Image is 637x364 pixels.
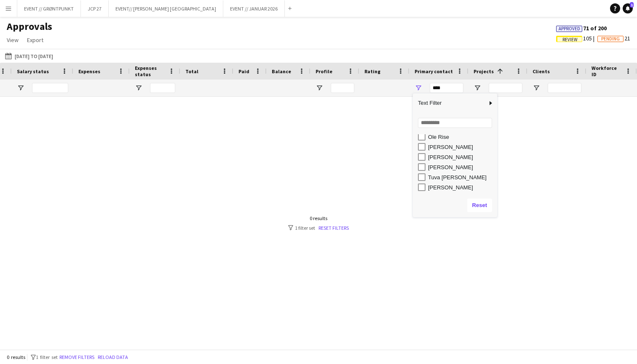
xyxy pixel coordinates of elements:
[415,84,422,92] button: Open Filter Menu
[415,68,453,74] span: Primary contact
[24,35,47,45] a: Export
[17,84,24,92] button: Open Filter Menu
[428,154,495,160] div: [PERSON_NAME]
[601,36,620,42] span: Pending
[559,26,580,32] span: Approved
[7,36,19,44] span: View
[150,83,175,93] input: Expenses status Filter Input
[418,118,492,128] input: Search filter values
[474,84,481,92] button: Open Filter Menu
[272,68,291,74] span: Balance
[78,68,100,74] span: Expenses
[428,144,495,150] div: [PERSON_NAME]
[562,37,578,43] span: Review
[428,174,495,181] div: Tuva [PERSON_NAME]
[27,36,43,44] span: Export
[316,68,332,74] span: Profile
[32,83,68,93] input: Salary status Filter Input
[591,65,622,77] span: Workforce ID
[331,83,354,93] input: Profile Filter Input
[3,51,55,61] button: [DATE] to [DATE]
[109,0,223,17] button: EVENT// [PERSON_NAME] [GEOGRAPHIC_DATA]
[413,93,497,217] div: Column Filter
[81,0,109,17] button: JCP 27
[413,96,487,110] span: Text Filter
[135,65,165,77] span: Expenses status
[316,84,323,92] button: Open Filter Menu
[467,199,492,212] button: Reset
[489,83,522,93] input: Projects Filter Input
[533,84,540,92] button: Open Filter Menu
[238,68,249,74] span: Paid
[548,83,581,93] input: Clients Filter Input
[288,225,349,231] div: 1 filter set
[58,353,96,362] button: Remove filters
[223,0,285,17] button: EVENT // JANUAR 2026
[288,215,349,221] div: 0 results
[428,134,495,140] div: Ole Rise
[556,35,597,42] span: 105
[630,2,634,8] span: 1
[597,35,630,42] span: 21
[364,68,380,74] span: Rating
[428,184,495,191] div: [PERSON_NAME]
[96,353,130,362] button: Reload data
[318,225,349,231] a: Reset filters
[556,24,607,32] span: 71 of 200
[623,3,633,13] a: 1
[135,84,142,92] button: Open Filter Menu
[17,68,49,74] span: Salary status
[185,68,198,74] span: Total
[428,164,495,170] div: [PERSON_NAME]
[533,68,550,74] span: Clients
[36,354,58,360] span: 1 filter set
[17,0,81,17] button: EVENT // GRØNTPUNKT
[474,68,494,74] span: Projects
[3,35,22,45] a: View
